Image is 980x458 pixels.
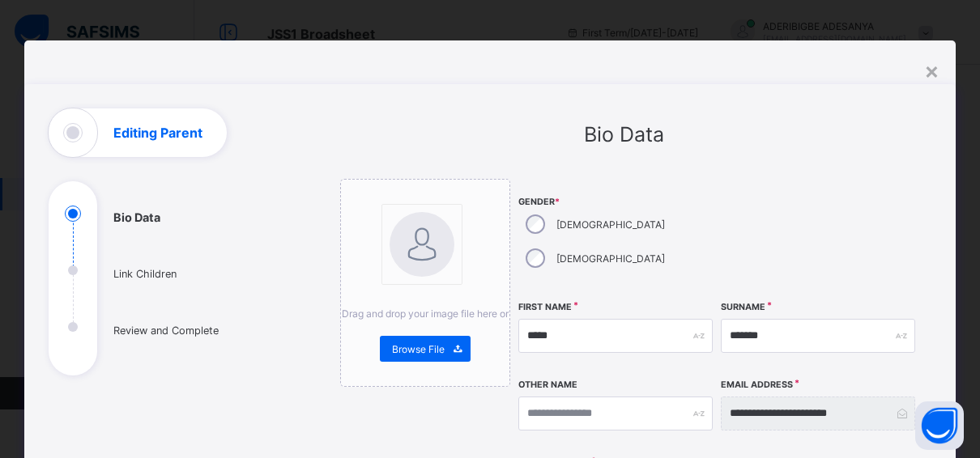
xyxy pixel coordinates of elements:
h1: Editing Parent [113,126,202,139]
label: Email Address [721,380,793,390]
label: [DEMOGRAPHIC_DATA] [556,252,665,265]
label: Surname [721,302,765,312]
button: Open asap [915,401,964,450]
label: Other Name [518,380,577,390]
span: Drag and drop your image file here or [342,307,509,320]
span: Bio Data [584,122,664,146]
img: bannerImage [390,212,454,277]
label: [DEMOGRAPHIC_DATA] [556,218,665,231]
span: Gender [518,197,713,207]
div: × [924,57,940,84]
span: Browse File [392,343,445,355]
div: bannerImageDrag and drop your image file here orBrowse File [340,179,510,387]
label: First Name [518,302,572,312]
